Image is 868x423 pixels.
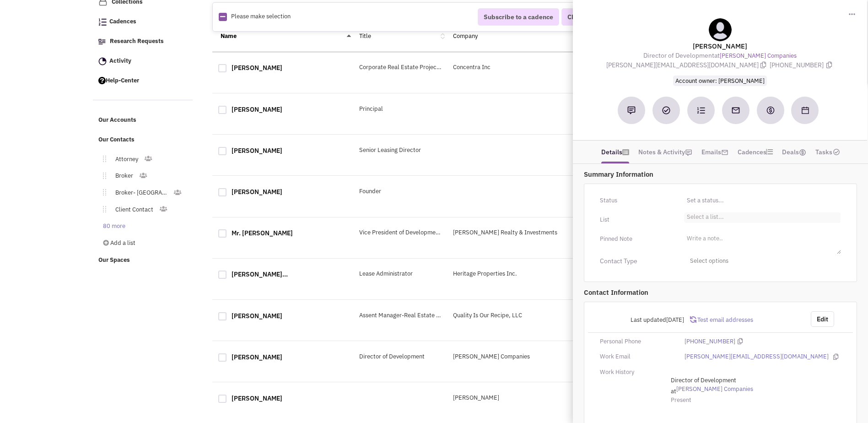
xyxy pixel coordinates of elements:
[770,61,834,69] span: [PHONE_NUMBER]
[98,173,106,179] img: Move.png
[584,169,857,179] p: Summary Information
[94,131,194,149] a: Our Contacts
[766,106,775,115] img: Create a deal
[696,316,753,324] span: Test email addresses
[816,145,840,159] a: Tasks
[684,337,735,346] a: [PHONE_NUMBER]
[232,188,282,196] a: [PERSON_NAME]
[353,228,447,237] div: Vice President of Development at [PERSON_NAME] Realty & Investments, Inc
[106,186,173,200] a: Broker- [GEOGRAPHIC_DATA]
[601,145,629,159] a: Details
[594,232,678,246] div: Pinned Note
[353,187,447,196] div: Founder
[98,18,107,26] img: Cadences_logo.png
[232,64,282,72] a: [PERSON_NAME]
[447,394,588,402] div: [PERSON_NAME]
[232,312,282,320] a: [PERSON_NAME]
[94,237,192,250] a: Add a list
[359,32,371,40] a: Title
[721,149,728,156] img: icon-email-active-16.png
[701,145,728,159] a: Emails
[583,41,857,51] lable: [PERSON_NAME]
[98,136,135,144] span: Our Contacts
[447,311,588,320] div: Quality Is Our Recipe, LLC
[106,203,159,217] a: Client Contact
[109,57,131,65] span: Activity
[106,169,139,183] a: Broker
[606,61,770,69] span: [PERSON_NAME][EMAIL_ADDRESS][DOMAIN_NAME]
[353,352,447,361] div: Director of Development
[94,13,194,31] a: Cadences
[232,105,282,114] a: [PERSON_NAME]
[98,77,106,84] img: help.png
[232,270,288,278] a: [PERSON_NAME]...
[98,57,107,65] img: Activity.png
[685,149,692,156] img: icon-note.png
[671,376,828,395] span: at
[232,394,282,402] a: [PERSON_NAME]
[98,206,106,212] img: Move.png
[447,63,588,72] div: Concentra Inc
[447,270,588,278] div: Heritage Properties Inc.
[232,353,282,361] a: [PERSON_NAME]
[594,311,690,329] div: Last updated
[98,156,106,162] img: Move.png
[709,18,732,41] img: teammate.png
[94,220,131,233] a: 80 more
[353,105,447,114] div: Principal
[594,368,678,377] div: Work History
[643,51,797,60] span: at
[594,337,678,346] div: Personal Phone
[232,229,293,237] a: Mr. [PERSON_NAME]
[673,76,767,86] span: Account owner: [PERSON_NAME]
[106,153,144,166] a: Attorney
[594,212,678,227] div: List
[453,32,478,40] a: Company
[231,13,291,21] span: Please make selection
[447,228,588,237] div: [PERSON_NAME] Realty & Investments
[662,106,670,114] img: Add a Task
[219,13,227,21] img: Rectangle.png
[584,287,857,297] p: Contact Information
[799,149,807,156] img: icon-dealamount.png
[638,145,692,159] a: Notes & Activity
[782,145,807,159] a: Deals
[802,107,809,114] img: Schedule a Meeting
[110,37,164,45] span: Research Requests
[811,311,834,327] button: Edit
[697,106,705,114] img: Subscribe to a cadence
[94,53,194,70] a: Activity
[738,145,773,159] a: Cadences
[676,385,823,394] a: [PERSON_NAME] Companies
[594,256,678,266] div: Contact Type
[98,189,106,195] img: Move.png
[98,256,130,264] span: Our Spaces
[94,33,194,50] a: Research Requests
[221,32,237,40] a: Name
[627,106,636,114] img: Add a note
[671,396,691,404] span: Present
[684,254,841,268] span: Select options
[731,106,740,115] img: Send an email
[94,112,194,129] a: Our Accounts
[98,116,136,124] span: Our Accounts
[478,8,559,26] button: Subscribe to a cadence
[684,352,828,361] a: [PERSON_NAME][EMAIL_ADDRESS][DOMAIN_NAME]
[594,352,678,361] div: Work Email
[684,193,841,208] input: Set a status...
[833,148,840,156] img: TaskCount.png
[594,193,678,208] div: Status
[666,316,684,324] span: [DATE]
[94,252,194,269] a: Our Spaces
[720,52,797,60] a: [PERSON_NAME] Companies
[643,51,714,60] span: Director of Development
[447,352,588,361] div: [PERSON_NAME] Companies
[671,376,817,385] span: Director of Development
[109,18,136,26] span: Cadences
[353,311,447,320] div: Assent Manager-Real Estate Portfolio
[94,72,194,90] a: Help-Center
[232,146,282,155] a: [PERSON_NAME]
[98,39,106,44] img: Research.png
[684,212,723,219] li: Select a list...
[353,63,447,72] div: Corporate Real Estate Project Manager at [GEOGRAPHIC_DATA]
